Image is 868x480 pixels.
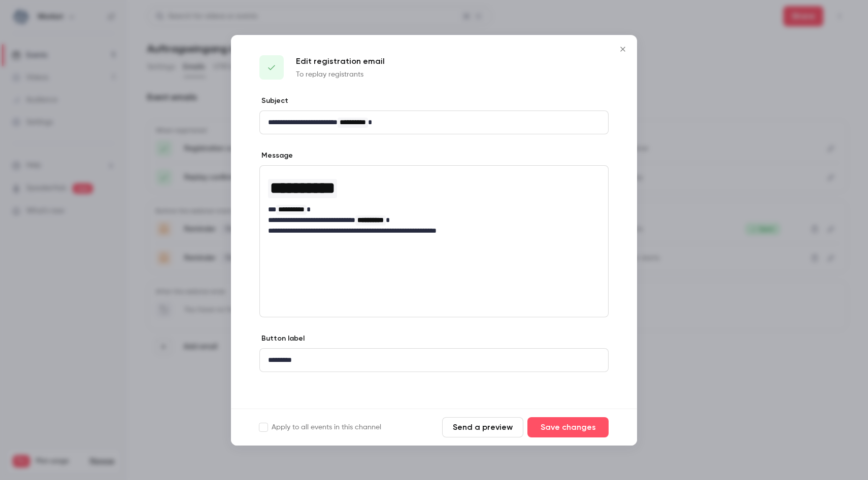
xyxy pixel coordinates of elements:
[259,334,305,344] label: Button label
[260,111,608,134] div: editor
[442,417,523,437] button: Send a preview
[527,417,609,437] button: Save changes
[296,69,385,80] p: To replay registrants
[260,349,608,372] div: editor
[259,151,293,161] label: Message
[260,166,608,242] div: editor
[259,96,288,106] label: Subject
[259,422,381,432] label: Apply to all events in this channel
[296,55,385,67] p: Edit registration email
[613,39,633,59] button: Close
